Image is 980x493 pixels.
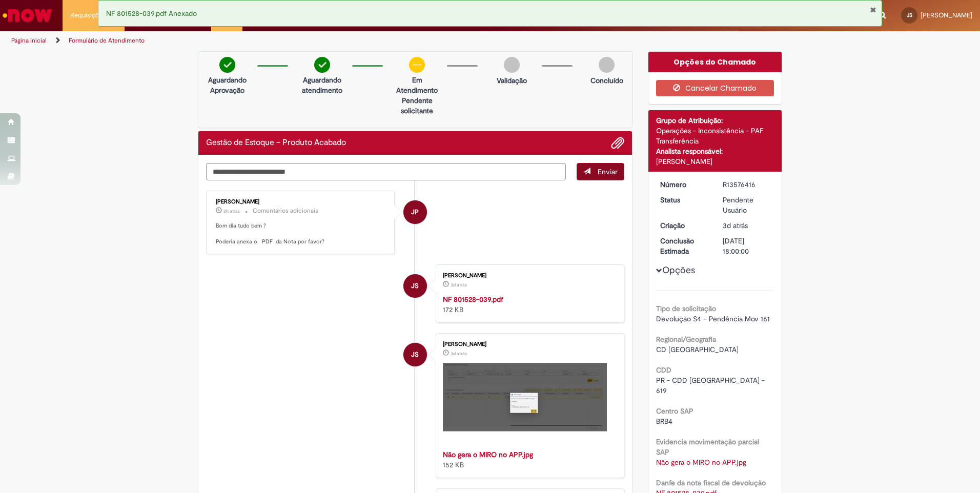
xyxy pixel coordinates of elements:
[599,57,615,73] img: img-circle-grey.png
[577,163,624,180] button: Enviar
[656,458,746,467] a: Download de Não gera o MIRO no APP.jpg
[921,11,972,19] span: [PERSON_NAME]
[648,52,782,72] div: Opções do Chamado
[656,115,774,126] div: Grupo de Atribuição:
[314,57,330,73] img: check-circle-green.png
[652,179,716,190] dt: Número
[411,342,419,367] span: JS
[403,343,427,366] div: Jalom Faria Dos Santos
[656,156,774,167] div: [PERSON_NAME]
[443,294,614,315] div: 172 KB
[392,95,442,116] p: Pendente solicitante
[590,75,623,86] p: Concluído
[216,199,386,205] div: [PERSON_NAME]
[219,57,235,73] img: check-circle-green.png
[723,236,770,256] div: [DATE] 18:00:00
[443,295,503,304] a: NF 801528-039.pdf
[443,273,614,279] div: [PERSON_NAME]
[202,75,252,95] p: Aguardando Aprovação
[656,406,693,416] b: Centro SAP
[443,449,614,470] div: 152 KB
[656,126,774,146] div: Operações - Inconsistência - PAF Transferência
[70,10,106,20] span: Requisições
[656,80,774,96] button: Cancelar Chamado
[656,345,739,354] span: CD [GEOGRAPHIC_DATA]
[652,236,716,256] dt: Conclusão Estimada
[497,75,527,86] p: Validação
[216,222,386,246] p: Bom dia tudo bem ? Poderia anexa o PDF da Nota por favor?
[652,220,716,231] dt: Criação
[223,208,240,214] time: 01/10/2025 10:25:18
[656,437,759,457] b: Evidencia movimentação parcial SAP
[652,195,716,205] dt: Status
[411,274,419,298] span: JS
[656,146,774,156] div: Analista responsável:
[403,200,427,224] div: Jose Pereira
[656,304,716,313] b: Tipo de solicitação
[723,179,770,190] div: R13576416
[451,282,467,288] span: 3d atrás
[598,167,618,176] span: Enviar
[504,57,520,73] img: img-circle-grey.png
[1,5,54,26] img: ServiceNow
[443,341,614,347] div: [PERSON_NAME]
[656,314,770,323] span: Devolução S4 – Pendência Mov 161
[392,75,442,95] p: Em Atendimento
[870,6,876,14] button: Fechar Notificação
[253,207,318,215] small: Comentários adicionais
[656,417,672,426] span: BRB4
[723,220,770,231] div: 29/09/2025 12:00:48
[656,376,767,395] span: PR - CDD [GEOGRAPHIC_DATA] - 619
[656,478,766,487] b: Danfe da nota fiscal de devolução
[411,200,419,224] span: JP
[723,195,770,215] div: Pendente Usuário
[656,335,716,344] b: Regional/Geografia
[297,75,347,95] p: Aguardando atendimento
[8,31,646,50] ul: Trilhas de página
[907,12,912,18] span: JS
[409,57,425,73] img: circle-minus.png
[451,351,467,357] time: 29/09/2025 11:49:43
[106,9,197,18] span: NF 801528-039.pdf Anexado
[206,163,566,180] textarea: Digite sua mensagem aqui...
[611,136,624,150] button: Adicionar anexos
[223,208,240,214] span: 2h atrás
[403,274,427,298] div: Jalom Faria Dos Santos
[451,351,467,357] span: 3d atrás
[443,450,533,459] a: Não gera o MIRO no APP.jpg
[69,36,145,45] a: Formulário de Atendimento
[656,365,671,375] b: CDD
[723,221,748,230] span: 3d atrás
[11,36,47,45] a: Página inicial
[723,221,748,230] time: 29/09/2025 12:00:48
[206,138,346,148] h2: Gestão de Estoque – Produto Acabado Histórico de tíquete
